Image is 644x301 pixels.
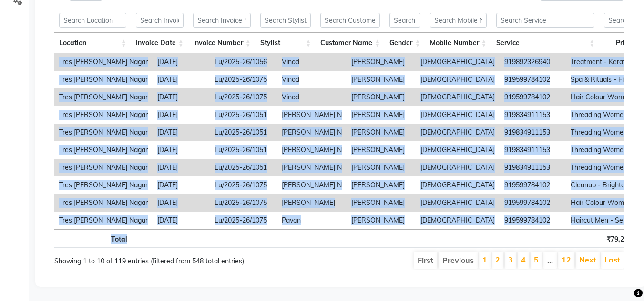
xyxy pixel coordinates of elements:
td: Pavan [277,212,347,229]
td: [DEMOGRAPHIC_DATA] [416,159,500,176]
th: Price: activate to sort column ascending [599,33,644,53]
td: [DATE] [153,159,210,176]
td: Lu/2025-26/1075 [210,194,277,212]
td: [DEMOGRAPHIC_DATA] [416,71,500,88]
td: Vinod [277,53,347,71]
td: Lu/2025-26/1075 [210,71,277,88]
a: Next [579,255,596,264]
input: Search Location [59,13,126,28]
a: 5 [534,255,539,264]
td: Lu/2025-26/1056 [210,53,277,71]
td: [DATE] [153,124,210,141]
td: [PERSON_NAME] N [277,159,347,176]
td: Lu/2025-26/1075 [210,212,277,229]
td: [PERSON_NAME] [347,141,416,159]
td: Tres [PERSON_NAME] Nagar [54,124,153,141]
td: [DATE] [153,194,210,212]
td: Vinod [277,71,347,88]
td: Tres [PERSON_NAME] Nagar [54,212,153,229]
td: [DEMOGRAPHIC_DATA] [416,124,500,141]
input: Search Service [496,13,595,28]
input: Search Stylist [260,13,311,28]
td: Lu/2025-26/1075 [210,88,277,106]
td: [PERSON_NAME] [347,159,416,176]
th: Mobile Number: activate to sort column ascending [425,33,491,53]
td: Tres [PERSON_NAME] Nagar [54,53,153,71]
th: Service: activate to sort column ascending [491,33,600,53]
td: [DATE] [153,88,210,106]
td: Tres [PERSON_NAME] Nagar [54,106,153,124]
td: Tres [PERSON_NAME] Nagar [54,194,153,212]
input: Search Price [604,13,639,28]
td: Tres [PERSON_NAME] Nagar [54,88,153,106]
input: Search Mobile Number [430,13,487,28]
td: Tres [PERSON_NAME] Nagar [54,159,153,176]
td: [PERSON_NAME] N [277,176,347,194]
td: [DEMOGRAPHIC_DATA] [416,212,500,229]
th: Invoice Number: activate to sort column ascending [188,33,256,53]
th: Stylist: activate to sort column ascending [256,33,316,53]
td: [DEMOGRAPHIC_DATA] [416,53,500,71]
td: [PERSON_NAME] N [277,124,347,141]
th: Location: activate to sort column ascending [54,33,131,53]
td: [PERSON_NAME] N [277,141,347,159]
input: Search Customer Name [320,13,380,28]
th: Invoice Date: activate to sort column ascending [131,33,188,53]
td: Lu/2025-26/1051 [210,159,277,176]
td: [PERSON_NAME] [347,212,416,229]
th: Gender: activate to sort column ascending [385,33,425,53]
td: [DATE] [153,71,210,88]
td: 919599784102 [500,194,566,212]
a: 1 [482,255,487,264]
td: [PERSON_NAME] [347,106,416,124]
td: 919834911153 [500,159,566,176]
td: Lu/2025-26/1051 [210,141,277,159]
td: Tres [PERSON_NAME] Nagar [54,141,153,159]
td: Lu/2025-26/1075 [210,176,277,194]
a: 3 [508,255,513,264]
td: [DATE] [153,176,210,194]
td: [DATE] [153,212,210,229]
td: [PERSON_NAME] [347,53,416,71]
td: Tres [PERSON_NAME] Nagar [54,176,153,194]
th: Customer Name: activate to sort column ascending [316,33,385,53]
a: 2 [495,255,500,264]
td: 919834911153 [500,141,566,159]
td: 919599784102 [500,212,566,229]
td: [PERSON_NAME] [347,88,416,106]
td: [DEMOGRAPHIC_DATA] [416,194,500,212]
td: [DEMOGRAPHIC_DATA] [416,106,500,124]
td: [DEMOGRAPHIC_DATA] [416,88,500,106]
td: [DATE] [153,141,210,159]
input: Search Gender [389,13,420,28]
td: 919599784102 [500,88,566,106]
td: 919892326940 [500,53,566,71]
a: Last [604,255,620,264]
td: [DATE] [153,53,210,71]
input: Search Invoice Date [136,13,184,28]
td: [PERSON_NAME] [347,194,416,212]
th: Total [54,229,132,248]
td: [DATE] [153,106,210,124]
td: Lu/2025-26/1051 [210,106,277,124]
td: [PERSON_NAME] [347,176,416,194]
td: 919599784102 [500,176,566,194]
div: Showing 1 to 10 of 119 entries (filtered from 548 total entries) [54,251,283,266]
a: 4 [521,255,526,264]
input: Search Invoice Number [193,13,251,28]
td: Vinod [277,88,347,106]
a: 12 [562,255,571,264]
td: 919599784102 [500,71,566,88]
td: Lu/2025-26/1051 [210,124,277,141]
td: [DEMOGRAPHIC_DATA] [416,141,500,159]
td: [PERSON_NAME] [347,124,416,141]
td: [PERSON_NAME] [277,194,347,212]
td: 919834911153 [500,124,566,141]
td: 919834911153 [500,106,566,124]
td: [DEMOGRAPHIC_DATA] [416,176,500,194]
td: [PERSON_NAME] N [277,106,347,124]
td: Tres [PERSON_NAME] Nagar [54,71,153,88]
td: [PERSON_NAME] [347,71,416,88]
